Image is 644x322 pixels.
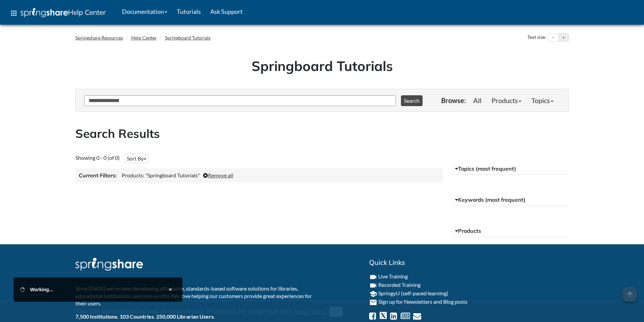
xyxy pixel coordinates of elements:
span: arrow_upward [622,287,637,302]
i: videocam [369,281,377,290]
button: Sort By [125,154,148,163]
i: videocam [369,273,377,281]
a: Tutorials [172,3,206,20]
h2: Search Results [75,125,569,142]
a: apps Help Center [5,3,111,23]
a: Read more [294,307,325,315]
b: 7,500 Institutions. 103 Countries. 250,000 Librarian Users. [75,313,215,320]
a: Products [486,94,526,107]
a: Live Training [378,273,408,279]
img: Springshare [75,258,143,271]
button: Search [401,95,423,106]
p: Since [DATE] we've been developing affordable, standards-based software solutions for libraries, ... [75,285,317,307]
button: Decrease text size [548,33,558,42]
a: Sign up for Newsletters and Blog posts [378,298,468,305]
a: Springshare Resources [75,35,123,41]
i: email [369,298,377,306]
span: "Springboard Tutorials" [145,172,200,178]
h3: Current Filters [79,172,117,179]
a: Ask Support [206,3,247,20]
a: Help Center [131,35,157,41]
button: Close [165,284,176,295]
span: Showing 0 - 0 (of 0) [75,154,120,161]
span: Help Center [68,8,106,17]
button: Products [453,225,569,237]
a: Documentation [117,3,172,20]
div: This site uses cookies as well as records your IP address for usage statistics. [69,306,576,317]
a: Topics [526,94,558,107]
h2: Quick Links [369,258,569,267]
button: Topics (most frequent) [453,163,569,175]
img: Springshare [21,8,68,17]
a: Recorded Training [378,281,421,288]
a: arrow_upward [622,288,637,296]
i: school [369,290,377,298]
span: apps [10,9,18,17]
a: All [468,94,486,107]
button: Close [329,307,343,317]
p: Browse: [441,96,466,105]
a: SpringyU (self-paced learning) [378,290,448,296]
div: Text size: [526,33,548,42]
a: Springboard Tutorials [165,35,211,41]
h1: Springboard Tutorials [80,56,564,75]
button: Increase text size [558,33,569,42]
button: Keywords (most frequent) [453,194,569,206]
span: Products: [122,172,144,178]
span: Working... [30,287,53,292]
a: Remove all [203,172,233,178]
